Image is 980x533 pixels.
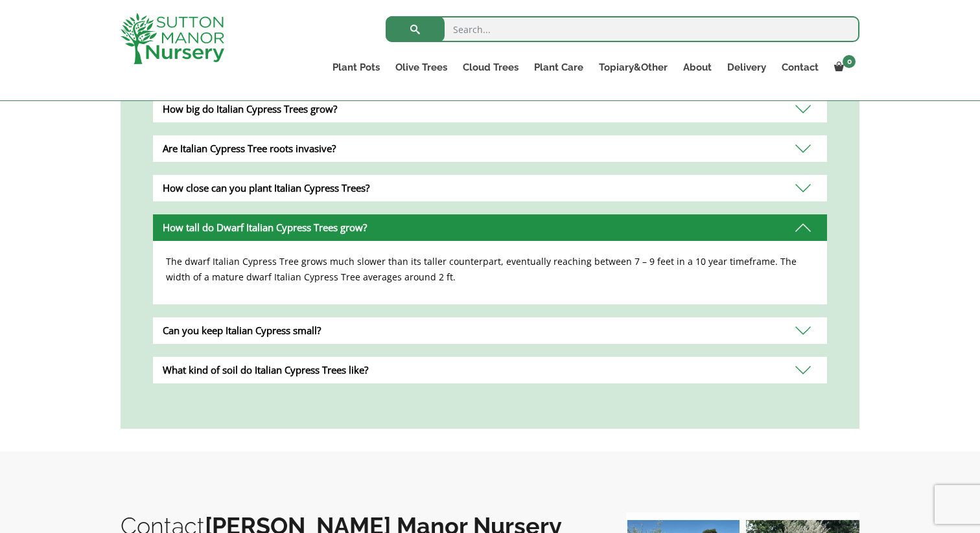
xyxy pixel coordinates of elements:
a: Cloud Trees [455,58,526,76]
div: Are Italian Cypress Tree roots invasive? [153,135,827,162]
span: 0 [843,55,856,68]
a: Olive Trees [388,58,455,76]
a: Topiary&Other [591,58,675,76]
a: Delivery [719,58,774,76]
div: What kind of soil do Italian Cypress Trees like? [153,357,827,383]
a: Plant Pots [325,58,388,76]
a: About [675,58,719,76]
a: 0 [826,58,859,76]
div: How big do Italian Cypress Trees grow? [153,96,827,122]
a: Plant Care [526,58,591,76]
img: logo [121,13,224,64]
div: How close can you plant Italian Cypress Trees? [153,175,827,201]
div: How tall do Dwarf Italian Cypress Trees grow? [153,214,827,241]
p: The dwarf Italian Cypress Tree grows much slower than its taller counterpart, eventually reaching... [166,254,814,285]
a: Contact [774,58,826,76]
input: Search... [386,16,859,42]
div: Can you keep Italian Cypress small? [153,317,827,344]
